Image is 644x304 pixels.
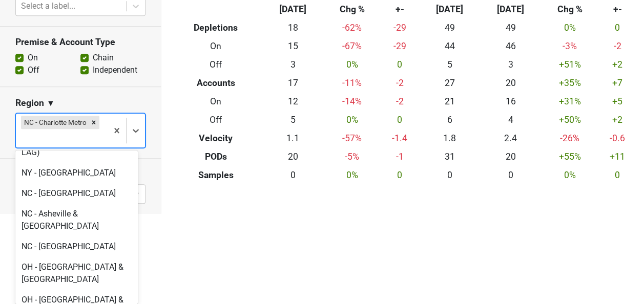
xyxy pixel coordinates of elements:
[381,111,419,129] td: 0
[598,74,636,93] td: +7
[323,147,381,166] td: -5 %
[169,147,262,166] th: PODs
[15,204,138,236] div: NC - Asheville & [GEOGRAPHIC_DATA]
[419,129,480,147] td: 1.8
[323,56,381,74] td: 0 %
[419,166,480,184] td: 0
[419,74,480,93] td: 27
[541,147,598,166] td: +55 %
[598,56,636,74] td: +2
[381,56,419,74] td: 0
[541,56,598,74] td: +51 %
[480,147,541,166] td: 20
[93,64,137,76] label: Independent
[381,166,419,184] td: 0
[381,19,419,37] td: -29
[323,1,381,19] th: Chg %
[381,129,419,147] td: -1.4
[15,257,138,290] div: OH - [GEOGRAPHIC_DATA] & [GEOGRAPHIC_DATA]
[480,56,541,74] td: 3
[480,129,541,147] td: 2.4
[541,129,598,147] td: -26 %
[323,129,381,147] td: -57 %
[541,1,598,19] th: Chg %
[541,19,598,37] td: 0 %
[381,1,419,19] th: +-
[169,37,262,56] th: On
[334,210,587,242] th: Brand Depletions [DATE] :
[262,19,323,37] td: 18
[598,93,636,111] td: +5
[262,56,323,74] td: 3
[598,166,636,184] td: 0
[15,163,138,183] div: NY - [GEOGRAPHIC_DATA]
[262,166,323,184] td: 0
[169,74,262,93] th: Accounts
[28,64,39,76] label: Off
[419,1,480,19] th: [DATE]
[323,19,381,37] td: -62 %
[480,74,541,93] td: 20
[88,116,99,129] div: Remove NC - Charlotte Metro
[262,147,323,166] td: 20
[419,147,480,166] td: 31
[262,129,323,147] td: 1.1
[541,37,598,56] td: -3 %
[21,116,88,129] div: NC - Charlotte Metro
[169,129,262,147] th: Velocity
[323,37,381,56] td: -67 %
[480,19,541,37] td: 49
[598,37,636,56] td: -2
[28,52,38,64] label: On
[598,129,636,147] td: -0.6
[169,19,262,37] th: Depletions
[381,93,419,111] td: -2
[172,212,189,229] img: filter
[169,56,262,74] th: Off
[262,1,323,19] th: [DATE]
[598,1,636,19] th: +-
[15,98,44,108] h3: Region
[541,74,598,93] td: +35 %
[480,93,541,111] td: 16
[169,166,262,184] th: Samples
[480,1,541,19] th: [DATE]
[419,111,480,129] td: 6
[262,74,323,93] td: 17
[262,111,323,129] td: 5
[15,37,146,48] h3: Premise & Account Type
[598,111,636,129] td: +2
[598,19,636,37] td: 0
[262,37,323,56] td: 15
[47,97,55,110] span: ▼
[598,147,636,166] td: +11
[541,166,598,184] td: 0 %
[541,111,598,129] td: +50 %
[480,37,541,56] td: 46
[323,93,381,111] td: -14 %
[419,19,480,37] td: 49
[419,93,480,111] td: 21
[381,74,419,93] td: -2
[541,93,598,111] td: +31 %
[15,183,138,204] div: NC - [GEOGRAPHIC_DATA]
[480,166,541,184] td: 0
[323,166,381,184] td: 0 %
[381,147,419,166] td: -1
[93,52,114,64] label: Chain
[15,236,138,257] div: NC - [GEOGRAPHIC_DATA]
[262,93,323,111] td: 12
[480,111,541,129] td: 4
[381,37,419,56] td: -29
[419,56,480,74] td: 5
[419,37,480,56] td: 44
[323,111,381,129] td: 0 %
[323,74,381,93] td: -11 %
[169,111,262,129] th: Off
[169,93,262,111] th: On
